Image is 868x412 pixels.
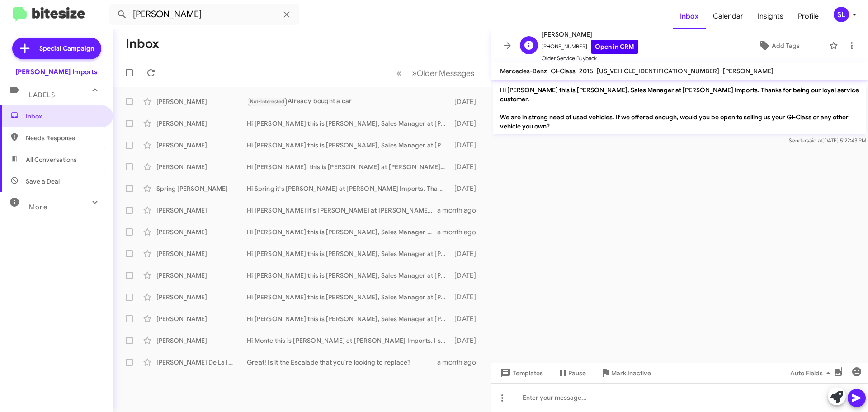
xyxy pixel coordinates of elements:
div: Hi Monte this is [PERSON_NAME] at [PERSON_NAME] Imports. I saw you've been in touch with our staf... [247,336,450,345]
span: » [412,67,417,79]
div: [DATE] [450,141,483,150]
div: Hi [PERSON_NAME], this is [PERSON_NAME] at [PERSON_NAME] Imports. We're interested in buying your... [247,162,450,171]
span: Save a Deal [26,177,60,186]
div: Hi [PERSON_NAME] this is [PERSON_NAME], Sales Manager at [PERSON_NAME] Imports. Thanks for being ... [247,119,450,128]
div: [DATE] [450,119,483,128]
span: Inbox [26,112,103,121]
div: [PERSON_NAME] [156,293,247,302]
div: [PERSON_NAME] [156,141,247,150]
a: Special Campaign [12,38,101,59]
div: [DATE] [450,97,483,106]
span: All Conversations [26,155,77,164]
div: [PERSON_NAME] [156,97,247,106]
div: Already bought a car [247,96,450,107]
div: [PERSON_NAME] De La [PERSON_NAME] [156,358,247,367]
span: Mark Inactive [611,365,651,381]
div: Hi [PERSON_NAME] this is [PERSON_NAME], Sales Manager at [PERSON_NAME] Imports. Thanks for being ... [247,271,450,280]
span: « [396,67,401,79]
span: Add Tags [772,38,800,54]
div: Hi [PERSON_NAME] it's [PERSON_NAME] at [PERSON_NAME] Imports. Thanks again for being our loyal se... [247,206,437,215]
span: [PERSON_NAME] [542,29,638,40]
div: [DATE] [450,314,483,323]
button: SL [826,7,858,22]
a: Insights [750,3,791,29]
div: Spring [PERSON_NAME] [156,184,247,193]
div: [DATE] [450,293,483,302]
div: [PERSON_NAME] [156,227,247,237]
div: a month ago [437,227,483,237]
a: Calendar [706,3,750,29]
span: Special Campaign [39,44,94,53]
span: [PHONE_NUMBER] [542,40,638,54]
button: Next [406,64,480,82]
span: [US_VEHICLE_IDENTIFICATION_NUMBER] [597,67,719,75]
a: Inbox [673,3,706,29]
div: [DATE] [450,162,483,171]
button: Pause [550,365,593,381]
div: SL [834,7,849,22]
div: [DATE] [450,336,483,345]
a: Open in CRM [591,40,638,54]
div: [PERSON_NAME] [156,206,247,215]
span: said at [807,137,822,144]
input: Search [109,4,299,25]
div: [PERSON_NAME] [156,314,247,323]
div: [DATE] [450,271,483,280]
div: [PERSON_NAME] [156,119,247,128]
div: Hi [PERSON_NAME] this is [PERSON_NAME], Sales Manager at [PERSON_NAME] Imports. Thanks for being ... [247,293,450,302]
span: Older Messages [417,68,474,78]
a: Profile [791,3,826,29]
button: Mark Inactive [593,365,658,381]
div: [PERSON_NAME] [156,271,247,280]
button: Auto Fields [783,365,841,381]
div: Hi [PERSON_NAME] this is [PERSON_NAME], Sales Manager at [PERSON_NAME] Imports. Thanks for being ... [247,227,437,237]
nav: Page navigation example [392,64,480,82]
span: Older Service Buyback [542,54,638,63]
span: Sender [DATE] 5:22:43 PM [789,137,866,144]
span: Gl-Class [551,67,576,75]
div: Hi [PERSON_NAME] this is [PERSON_NAME], Sales Manager at [PERSON_NAME] Imports. Thanks for being ... [247,141,450,150]
div: Hi [PERSON_NAME] this is [PERSON_NAME], Sales Manager at [PERSON_NAME] Imports. Thanks for being ... [247,249,450,258]
span: [PERSON_NAME] [723,67,774,75]
div: [PERSON_NAME] Imports [15,67,98,76]
span: Auto Fields [790,365,834,381]
div: [DATE] [450,249,483,258]
span: 2015 [579,67,593,75]
div: Hi Spring it's [PERSON_NAME] at [PERSON_NAME] Imports. Thanks again for being our loyal service c... [247,184,450,193]
div: [PERSON_NAME] [156,336,247,345]
span: Templates [498,365,543,381]
div: [PERSON_NAME] [156,162,247,171]
p: Hi [PERSON_NAME] this is [PERSON_NAME], Sales Manager at [PERSON_NAME] Imports. Thanks for being ... [493,82,866,134]
h1: Inbox [126,37,159,51]
div: a month ago [437,206,483,215]
button: Templates [491,365,550,381]
div: [DATE] [450,184,483,193]
div: a month ago [437,358,483,367]
div: Hi [PERSON_NAME] this is [PERSON_NAME], Sales Manager at [PERSON_NAME] Imports. Thanks for being ... [247,314,450,323]
div: [PERSON_NAME] [156,249,247,258]
span: Labels [29,91,55,99]
div: Great! Is it the Escalade that you're looking to replace? [247,358,437,367]
span: Not-Interested [250,99,285,104]
span: Needs Response [26,133,103,142]
span: Mercedes-Benz [500,67,547,75]
button: Add Tags [732,38,825,54]
button: Previous [391,64,407,82]
span: More [29,203,47,211]
span: Pause [568,365,586,381]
